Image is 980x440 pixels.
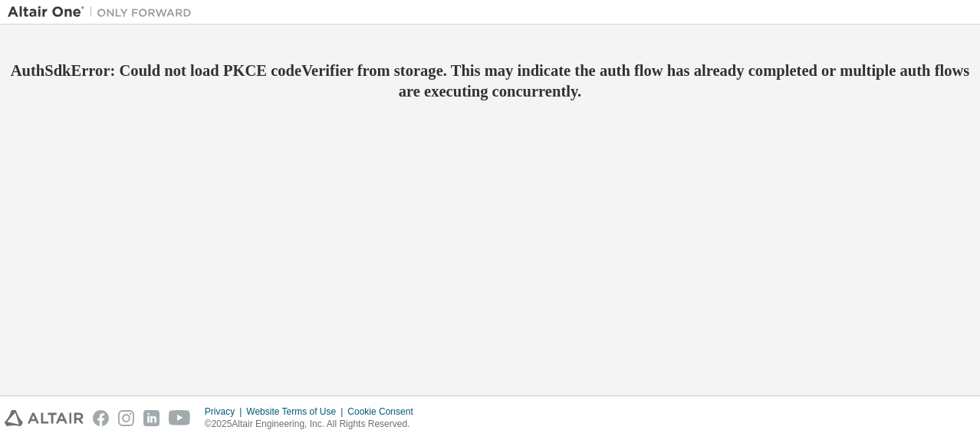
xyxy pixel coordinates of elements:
[205,418,423,431] p: © 2025 Altair Engineering, Inc. All Rights Reserved.
[143,410,159,426] img: linkedin.svg
[246,406,347,418] div: Website Terms of Use
[169,410,191,426] img: youtube.svg
[8,5,199,20] img: Altair One
[347,406,422,418] div: Cookie Consent
[5,410,84,426] img: altair_logo.svg
[93,410,109,426] img: facebook.svg
[118,410,134,426] img: instagram.svg
[8,61,972,101] h2: AuthSdkError: Could not load PKCE codeVerifier from storage. This may indicate the auth flow has ...
[205,406,246,418] div: Privacy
